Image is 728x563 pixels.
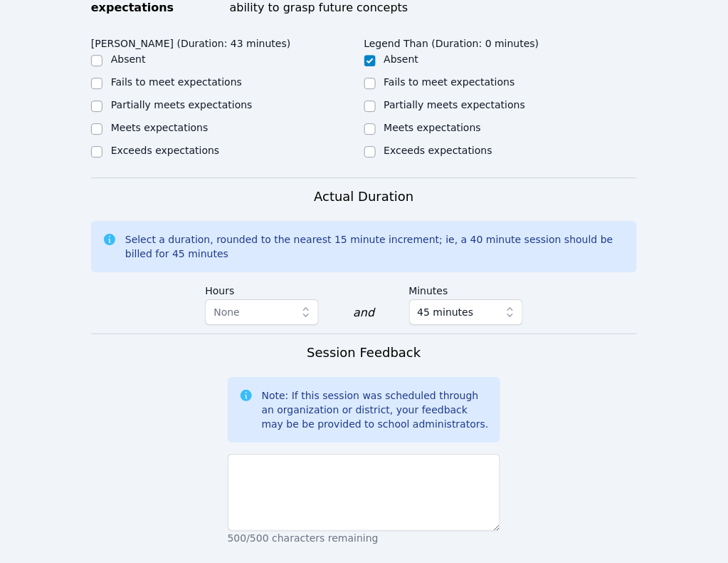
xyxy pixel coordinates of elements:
[384,53,419,65] label: Absent
[384,145,492,156] label: Exceeds expectations
[353,304,374,321] div: and
[111,76,242,88] label: Fails to meet expectations
[262,388,490,431] div: Note: If this session was scheduled through an organization or district, your feedback may be be ...
[384,76,515,88] label: Fails to meet expectations
[418,304,474,321] span: 45 minutes
[409,299,523,325] button: 45 minutes
[91,31,291,52] legend: [PERSON_NAME] (Duration: 43 minutes)
[111,99,253,110] label: Partially meets expectations
[384,99,526,110] label: Partially meets expectations
[364,31,539,52] legend: Legend Than (Duration: 0 minutes)
[307,343,421,363] h3: Session Feedback
[111,53,146,65] label: Absent
[205,299,319,325] button: None
[111,122,209,133] label: Meets expectations
[111,145,219,156] label: Exceeds expectations
[228,531,501,545] p: 500/500 characters remaining
[409,278,523,299] label: Minutes
[125,232,626,261] div: Select a duration, rounded to the nearest 15 minute increment; ie, a 40 minute session should be ...
[314,187,413,207] h3: Actual Duration
[205,278,319,299] label: Hours
[213,306,240,318] span: None
[384,122,482,133] label: Meets expectations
